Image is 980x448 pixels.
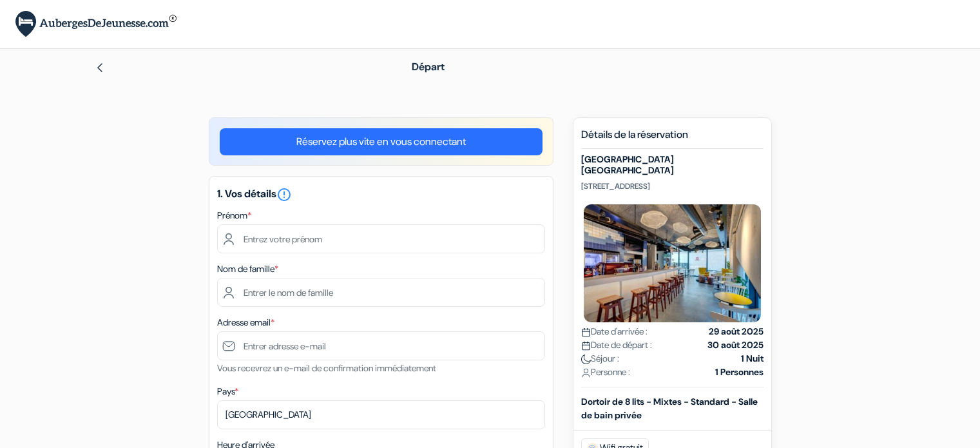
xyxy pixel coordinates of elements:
[581,396,758,421] b: Dortoir de 8 lits - Mixtes - Standard - Salle de bain privée
[581,341,591,351] img: calendar.svg
[581,181,764,191] p: [STREET_ADDRESS]
[581,154,764,176] h5: [GEOGRAPHIC_DATA] [GEOGRAPHIC_DATA]
[581,128,764,149] h5: Détails de la réservation
[217,385,238,398] label: Pays
[581,352,619,365] span: Séjour :
[217,262,278,276] label: Nom de famille
[581,368,591,378] img: user_icon.svg
[581,355,591,364] img: moon.svg
[217,278,545,307] input: Entrer le nom de famille
[581,365,630,379] span: Personne :
[15,11,177,37] img: AubergesDeJeunesse.com
[217,316,274,329] label: Adresse email
[217,209,251,222] label: Prénom
[412,60,445,73] span: Départ
[709,325,764,338] strong: 29 août 2025
[707,338,764,352] strong: 30 août 2025
[581,338,652,352] span: Date de départ :
[581,327,591,337] img: calendar.svg
[217,331,545,360] input: Entrer adresse e-mail
[220,128,543,155] a: Réservez plus vite en vous connectant
[276,187,292,200] a: error_outline
[217,187,545,202] h5: 1. Vos détails
[715,365,764,379] strong: 1 Personnes
[741,352,764,365] strong: 1 Nuit
[276,187,292,202] i: error_outline
[95,63,105,73] img: left_arrow.svg
[217,224,545,253] input: Entrez votre prénom
[217,362,436,374] small: Vous recevrez un e-mail de confirmation immédiatement
[581,325,648,338] span: Date d'arrivée :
